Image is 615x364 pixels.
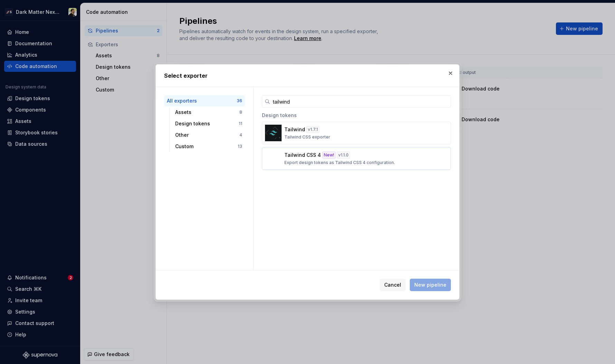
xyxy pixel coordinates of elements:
button: Tailwindv1.7.1Tailwind CSS exporter [262,122,451,144]
div: v 1.7.1 [306,126,319,133]
h2: Select exporter [164,71,451,80]
p: Tailwind CSS exporter [284,134,330,140]
input: Search... [270,95,451,108]
div: 13 [238,144,242,149]
button: Assets8 [172,107,245,118]
div: Other [175,132,239,138]
div: Design tokens [175,120,239,127]
div: Assets [175,109,239,116]
div: 36 [237,98,242,104]
button: Other4 [172,130,245,141]
button: Design tokens11 [172,118,245,129]
button: Custom13 [172,141,245,152]
span: Cancel [384,281,401,288]
div: 8 [239,109,242,115]
button: All exporters36 [164,95,245,106]
div: Design tokens [262,108,451,122]
p: Tailwind [284,126,305,133]
div: 11 [239,121,242,126]
button: Tailwind CSS 4New!v1.1.0Export design tokens as Tailwind CSS 4 configuration. [262,147,451,170]
div: v 1.1.0 [337,152,350,159]
div: New! [322,152,335,159]
p: Tailwind CSS 4 [284,152,321,159]
button: Cancel [380,279,406,291]
p: Export design tokens as Tailwind CSS 4 configuration. [284,160,395,165]
div: All exporters [167,97,237,104]
div: Custom [175,143,238,150]
div: 4 [239,132,242,138]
